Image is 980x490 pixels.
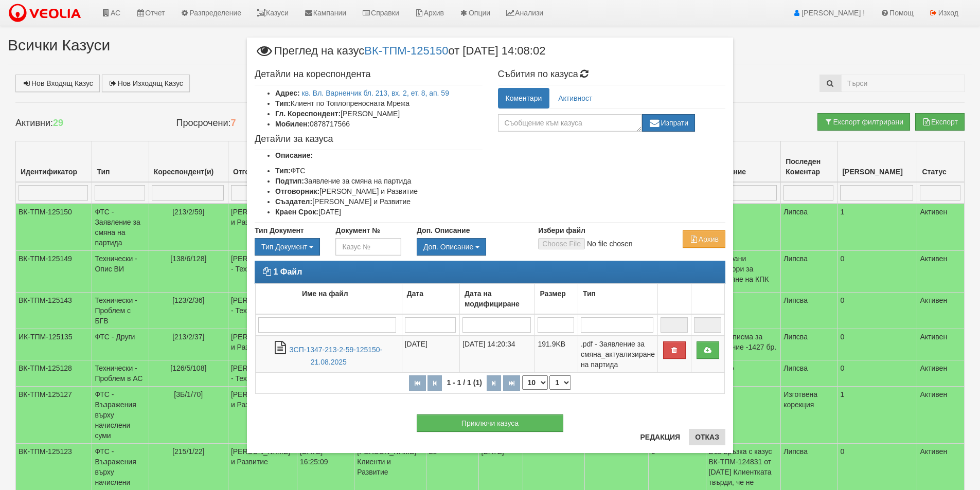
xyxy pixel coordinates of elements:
select: Страница номер [549,375,571,390]
td: : No sort applied, activate to apply an ascending sort [691,283,724,314]
button: Редакция [634,429,686,445]
button: Отказ [689,429,725,445]
strong: 1 Файл [273,267,302,276]
li: ФТС [275,166,483,176]
td: [DATE] 14:20:34 [460,336,535,373]
select: Брой редове на страница [522,375,548,390]
b: Описание: [275,151,313,159]
b: Тип: [275,167,291,175]
li: Заявление за смяна на партида [275,176,483,186]
h4: Събития по казуса [498,69,726,80]
input: Казус № [335,238,401,256]
td: Размер: No sort applied, activate to apply an ascending sort [535,283,578,314]
a: кв. Вл. Варненчик бл. 213, вх. 2, ет. 8, ап. 59 [302,89,449,97]
button: Предишна страница [427,375,442,391]
label: Доп. Описание [417,225,470,235]
li: [PERSON_NAME] и Развитие [275,196,483,207]
li: Клиент по Топлопреносната Мрежа [275,98,483,108]
div: Двоен клик, за изчистване на избраната стойност. [417,238,523,256]
button: Приключи казуса [417,414,563,432]
a: Активност [550,88,600,108]
b: Краен Срок: [275,208,318,216]
button: Доп. Описание [417,238,486,256]
label: Документ № [335,225,380,235]
b: Име на файл [302,289,348,298]
div: Двоен клик, за изчистване на избраната стойност. [255,238,320,256]
b: Размер [540,289,565,298]
td: [DATE] [402,336,459,373]
td: 191.9KB [535,336,578,373]
label: Тип Документ [255,225,304,235]
button: Изпрати [642,114,696,132]
b: Подтип: [275,177,304,185]
b: Отговорник: [275,187,319,195]
td: Дата на модифициране: No sort applied, activate to apply an ascending sort [460,283,535,314]
span: 1 - 1 / 1 (1) [444,378,484,387]
a: ЗСП-1347-213-2-59-125150-21.08.2025 [289,346,382,367]
span: Доп. Описание [423,243,473,251]
span: Тип Документ [261,243,307,251]
b: Адрес: [275,89,300,97]
li: [DATE] [275,207,483,217]
td: Име на файл: No sort applied, activate to apply an ascending sort [256,283,402,314]
li: [PERSON_NAME] и Развитие [275,186,483,196]
button: Тип Документ [255,238,320,256]
tr: ЗСП-1347-213-2-59-125150-21.08.2025.pdf - Заявление за смяна_актуализиране на партида [256,336,725,373]
td: : No sort applied, activate to apply an ascending sort [657,283,691,314]
li: [PERSON_NAME] [275,108,483,119]
b: Тип: [275,99,291,107]
b: Мобилен: [275,120,310,128]
b: Създател: [275,197,312,206]
a: Коментари [498,88,550,108]
button: Първа страница [409,375,426,391]
b: Дата на модифициране [465,289,520,308]
b: Гл. Кореспондент: [275,110,341,118]
h4: Детайли за казуса [255,134,483,144]
a: ВК-ТПМ-125150 [364,44,448,57]
button: Архив [683,230,725,248]
b: Тип [583,289,596,298]
span: Преглед на казус от [DATE] 14:08:02 [255,45,545,64]
h4: Детайли на кореспондента [255,69,483,80]
td: Тип: No sort applied, activate to apply an ascending sort [578,283,657,314]
b: Дата [407,289,423,298]
label: Избери файл [538,225,585,235]
button: Последна страница [503,375,520,391]
button: Следваща страница [487,375,501,391]
li: 0878717566 [275,119,483,129]
td: Дата: No sort applied, activate to apply an ascending sort [402,283,459,314]
td: .pdf - Заявление за смяна_актуализиране на партида [578,336,657,373]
